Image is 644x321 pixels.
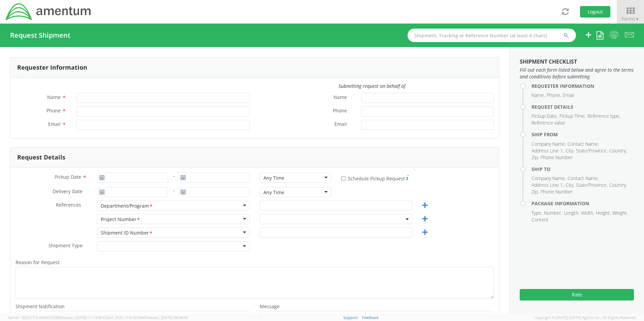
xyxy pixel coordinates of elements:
li: Country [609,147,627,154]
li: Address Line 1 [532,182,564,188]
div: Project Number [101,216,141,223]
label: Schedule Pickup Request [341,174,409,182]
span: Shipment Notification [15,303,65,310]
li: Type [532,210,542,216]
span: master, [DATE] 11:14:44 [61,315,102,320]
h3: Requester Information [17,64,87,71]
i: Submitting request on behalf of [339,83,405,89]
span: Pickup Date [55,174,81,180]
span: Shipment Type [49,242,83,250]
li: Company Name [532,175,566,182]
span: Message [260,303,280,310]
li: Number [544,210,562,216]
h3: Shipment Checklist [520,59,634,65]
span: Client: 2025.17.0-cb14447 [103,315,188,320]
h4: Request Details [532,104,634,109]
img: dyn-intl-logo-049831509241104b2a82.png [5,2,92,21]
li: State/Province [576,147,608,154]
li: Email [563,92,574,99]
li: Weight [612,210,628,216]
button: Logout [580,6,610,17]
li: Zip [532,188,539,195]
li: City [566,147,574,154]
li: Reference value [532,119,565,126]
h4: Ship To [532,167,634,172]
li: Pickup Time [559,113,586,119]
span: Email [334,121,347,129]
button: Rate [520,289,634,300]
li: Phone [547,92,561,99]
div: Department/Program [101,203,153,210]
span: Name [47,94,61,100]
h4: Requester Information [532,83,634,88]
span: Fill out each form listed below and agree to the terms and conditions before submitting [520,67,634,80]
span: Phone [333,107,347,115]
li: Height [596,210,611,216]
span: Reason for Request [15,259,60,265]
div: Shipment ID Number [101,229,153,237]
li: Phone Number [541,188,573,195]
li: Width [581,210,594,216]
span: Server: 2025.17.0-efb42727865 [8,315,102,320]
a: Feedback [362,315,379,320]
li: Reference type [587,113,620,119]
span: Delivery Date [53,188,83,196]
span: Name [333,94,347,102]
h3: Request Details [17,154,65,161]
li: Company Name [532,141,566,147]
h4: Ship From [532,132,634,137]
span: Email [48,121,61,127]
li: City [566,182,574,188]
li: State/Province [576,182,608,188]
li: Name [532,92,545,99]
a: Support [343,315,358,320]
li: Length [564,210,579,216]
h4: Package Information [532,201,634,206]
span: Copyright © [DATE]-[DATE] Agistix Inc., All Rights Reserved [534,315,636,320]
li: Phone Number [541,154,573,161]
div: Any Time [263,189,284,196]
div: Any Time [263,175,284,181]
h4: Request Shipment [10,32,70,39]
span: References [56,202,81,208]
span: master, [DATE] 08:44:05 [147,315,188,320]
li: Contact Name [568,141,599,147]
li: Zip [532,154,539,161]
input: Schedule Pickup Request [341,176,346,181]
input: Shipment, Tracking or Reference Number (at least 4 chars) [408,29,576,42]
span: Forms [621,15,639,22]
li: Contact Name [568,175,599,182]
li: Pickup Date [532,113,558,119]
li: Address Line 1 [532,147,564,154]
span: ▼ [635,16,639,22]
li: Country [609,182,627,188]
span: Phone [46,107,61,114]
li: Content [532,216,549,223]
